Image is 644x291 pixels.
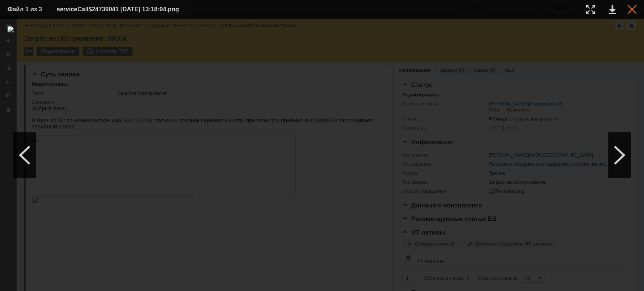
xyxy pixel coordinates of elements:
[586,5,595,14] div: Увеличить масштаб
[8,6,45,12] div: Файл 1 из 3
[8,26,636,283] img: download
[13,133,36,178] div: Предыдущий файл
[627,5,636,14] div: Закрыть окно (Esc)
[609,5,616,14] div: Скачать файл
[57,5,198,14] div: serviceCall$24739041 [DATE] 13:18:04.png
[608,133,631,178] div: Следующий файл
